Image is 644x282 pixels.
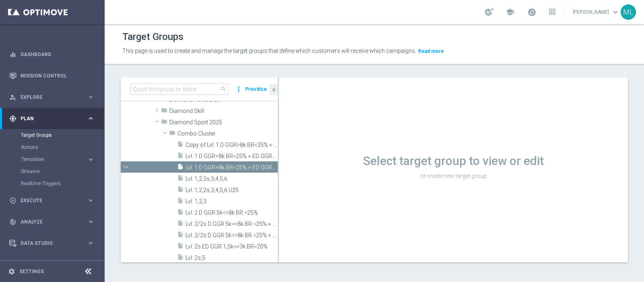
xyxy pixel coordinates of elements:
[122,48,416,54] span: This page is used to create and manage the target groups that define which customers will receive...
[21,44,95,65] a: Dashboard
[186,232,278,239] span: Lvl. 2/2s D GGR 5k&lt;&gt;8k BR &lt;25% &#x2B; ED GGR 1,5k&lt;&gt;3k BR&lt;20% U25
[9,94,17,101] i: person_search
[87,93,95,101] i: keyboard_arrow_right
[21,116,87,121] span: Plan
[21,157,87,162] div: Templates
[21,165,104,178] div: Streams
[177,242,184,252] i: insert_drive_file
[177,231,184,240] i: insert_drive_file
[9,94,87,101] div: Explore
[9,44,95,65] div: Dashboard
[9,94,95,100] button: person_search Explore keyboard_arrow_right
[21,254,84,275] a: Optibot
[130,84,229,95] input: Quick find group or folder
[177,197,184,207] i: insert_drive_file
[178,130,278,137] span: Combo Cluster
[270,86,278,94] i: chevron_left
[21,241,87,246] span: Data Studio
[8,268,15,275] i: settings
[21,219,87,224] span: Analyze
[177,152,184,161] i: insert_drive_file
[186,255,278,261] span: Lvl. 2s,5
[21,156,95,163] button: Templates keyboard_arrow_right
[9,254,95,275] div: Optibot
[621,4,636,20] div: ML
[21,157,79,162] span: Templates
[9,115,95,122] button: gps_fixed Plan keyboard_arrow_right
[177,209,184,218] i: insert_drive_file
[417,47,445,56] button: Read more
[279,172,628,180] p: or create new target group
[21,65,95,86] a: Mission Control
[9,218,17,226] i: track_changes
[9,197,95,204] button: play_circle_outline Execute keyboard_arrow_right
[87,156,95,163] i: keyboard_arrow_right
[9,218,87,226] div: Analyze
[21,132,84,138] a: Target Groups
[186,198,278,205] span: Lvl. 1,2,3
[9,115,17,122] i: gps_fixed
[169,130,175,139] i: folder
[21,180,84,187] a: Realtime Triggers
[161,118,167,127] i: folder
[220,86,227,92] span: search
[177,186,184,195] i: insert_drive_file
[186,221,278,228] span: Lvl. 2/2s D GGR 5k&lt;&gt;8k BR &lt;25% &#x2B; ED GGR 1,5k&lt;&gt;3k BR&lt;20%
[611,8,620,17] span: keyboard_arrow_down
[169,119,278,126] span: Diamond Sport 2025
[177,220,184,229] i: insert_drive_file
[506,8,514,17] span: school
[9,115,87,122] div: Plan
[186,209,278,216] span: Lvl. 2 D GGR 5k&lt;&gt;8k BR &lt;25%
[9,197,17,204] i: play_circle_outline
[21,129,104,141] div: Target Groups
[9,219,95,225] button: track_changes Analyze keyboard_arrow_right
[21,198,87,203] span: Execute
[186,187,278,194] span: Lvl. 1,2,2s,3,4,5,6 U25
[9,240,95,246] button: Data Studio keyboard_arrow_right
[186,164,278,171] span: Lvl. 1 D GGR&gt;8k BR&lt;25% &#x2B; ED GGR&gt;3k BR&lt;20% U25
[177,141,184,150] i: insert_drive_file
[279,154,628,168] h1: Select target group to view or edit
[244,84,268,95] button: Prioritize
[87,115,95,122] i: keyboard_arrow_right
[270,84,278,95] button: chevron_left
[572,6,621,18] a: [PERSON_NAME]keyboard_arrow_down
[87,196,95,204] i: keyboard_arrow_right
[177,163,184,173] i: insert_drive_file
[186,153,278,160] span: Lvl. 1 D GGR&gt;8k BR&lt;25% &#x2B; ED GGR&gt;3k BR&lt;20%
[87,239,95,247] i: keyboard_arrow_right
[186,175,278,182] span: Lvl. 1,2,2s,3,4,5,6
[21,153,104,165] div: Templates
[21,144,84,150] a: Actions
[169,108,278,115] span: Diamond Skill
[21,95,87,100] span: Explore
[19,269,44,274] a: Settings
[177,175,184,184] i: insert_drive_file
[122,31,184,43] h1: Target Groups
[186,142,278,148] span: Copy of Lvl. 1 D GGR&gt;8k BR&lt;25% &#x2B; ED GGR&gt;3k BR&lt;20%
[9,51,95,58] button: equalizer Dashboard
[9,51,17,58] i: equalizer
[9,240,87,247] div: Data Studio
[9,73,95,79] button: Mission Control
[9,197,87,204] div: Execute
[9,65,95,86] div: Mission Control
[235,84,243,95] i: more_vert
[21,168,84,175] a: Streams
[87,218,95,226] i: keyboard_arrow_right
[161,107,167,116] i: folder
[21,141,104,153] div: Actions
[177,254,184,263] i: insert_drive_file
[21,178,104,190] div: Realtime Triggers
[186,243,278,250] span: Lvl. 2s ED GGR 1,5k&lt;&gt;3k BR&lt;20%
